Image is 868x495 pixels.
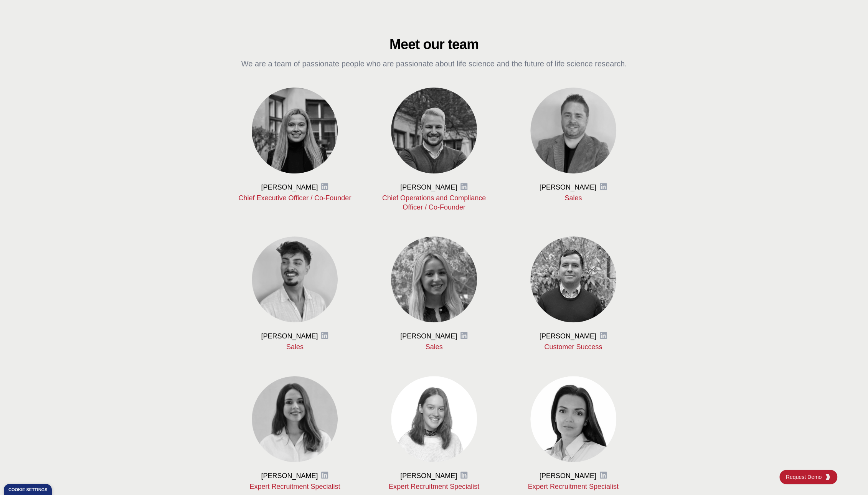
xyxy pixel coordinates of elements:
[530,87,616,173] img: Martin Grady
[540,332,596,341] h3: [PERSON_NAME]
[400,332,457,341] h3: [PERSON_NAME]
[252,87,338,173] img: Viktoriya Vasilenko
[261,471,318,480] h3: [PERSON_NAME]
[377,342,492,351] p: Sales
[786,473,825,481] span: Request Demo
[391,376,477,462] img: Daryna Podoliak
[261,183,318,192] h3: [PERSON_NAME]
[238,37,630,52] h2: Meet our team
[540,471,596,480] h3: [PERSON_NAME]
[830,458,868,495] iframe: Chat Widget
[400,183,457,192] h3: [PERSON_NAME]
[825,474,831,480] img: KGG
[516,342,630,351] p: Customer Success
[391,87,477,173] img: Barney Vajda
[540,183,596,192] h3: [PERSON_NAME]
[516,482,630,491] p: Expert Recruitment Specialist
[238,342,352,351] p: Sales
[516,193,630,203] p: Sales
[252,236,338,322] img: Raffaele Martucci
[238,482,352,491] p: Expert Recruitment Specialist
[377,482,492,491] p: Expert Recruitment Specialist
[8,488,47,492] div: Cookie settings
[238,193,352,203] p: Chief Executive Officer / Co-Founder
[530,236,616,322] img: Martin Sanitra
[261,332,318,341] h3: [PERSON_NAME]
[252,376,338,462] img: Karina Stopachynska
[530,376,616,462] img: Zhanna Podtykan
[400,471,457,480] h3: [PERSON_NAME]
[779,470,837,484] a: Request DemoKGG
[391,236,477,322] img: Marta Pons
[238,58,630,69] p: We are a team of passionate people who are passionate about life science and the future of life s...
[377,193,492,212] p: Chief Operations and Compliance Officer / Co-Founder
